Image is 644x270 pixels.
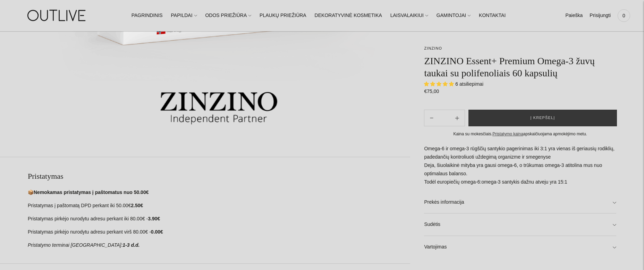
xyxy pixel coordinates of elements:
[148,216,160,221] strong: 3.90€
[530,115,555,121] span: Į krepšelį
[479,8,506,23] a: KONTAKTAI
[424,236,616,258] a: Vartojimas
[132,8,163,23] a: PAGRINDINIS
[424,88,439,94] span: €75,00
[122,242,139,248] strong: 1-3 d.d.
[131,203,143,208] strong: 2.50€
[424,81,455,87] span: 5.00 stars
[565,8,583,23] a: Paieška
[618,8,630,23] a: 0
[34,189,149,195] strong: Nemokamas pristatymas į paštomatus nuo 50.00€
[28,202,410,210] p: Pristatymas į paštomatą DPD perkant iki 50.00€
[205,8,251,23] a: ODOS PRIEŽIŪRA
[28,242,122,248] em: Pristatymo terminai [GEOGRAPHIC_DATA]:
[171,8,197,23] a: PAPILDAI
[28,215,410,223] p: Pristatymas pirkėjo nurodytu adresu perkant iki 80.00€ -
[28,188,410,197] p: 📦
[437,8,471,23] a: GAMINTOJAI
[151,229,163,235] strong: 0.00€
[315,8,382,23] a: DEKORATYVINĖ KOSMETIKA
[455,81,483,87] span: 6 atsiliepimai
[28,228,410,236] p: Pristatymas pirkėjo nurodytu adresu perkant virš 80.00€ -
[619,11,629,20] span: 0
[439,113,450,123] input: Product quantity
[424,55,616,79] h1: ZINZINO Essent+ Premium Omega-3 žuvų taukai su polifenoliais 60 kapsulių
[28,171,410,182] h2: Pristatymas
[450,110,465,126] button: Subtract product quantity
[424,46,442,50] a: ZINZINO
[424,213,616,236] a: Sudėtis
[468,110,617,126] button: Į krepšelį
[424,145,616,186] p: Omega-6 ir omega-3 rūgščių santykio pagerinimas iki 3:1 yra vienas iš geriausių rodiklių, padedan...
[424,191,616,213] a: Prekės informacija
[14,3,101,27] img: OUTLIVE
[424,130,616,138] div: Kaina su mokesčiais. apskaičiuojama apmokėjimo metu.
[492,132,523,136] a: Pristatymo kaina
[424,110,439,126] button: Add product quantity
[260,8,306,23] a: PLAUKŲ PRIEŽIŪRA
[590,8,611,23] a: Prisijungti
[390,8,428,23] a: LAISVALAIKIUI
